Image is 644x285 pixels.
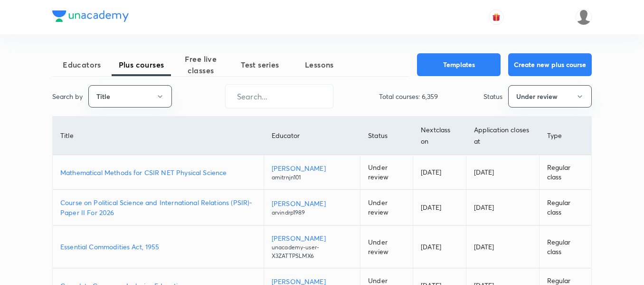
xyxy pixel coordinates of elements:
[272,163,352,173] p: [PERSON_NAME]
[539,117,591,155] th: Type
[52,10,129,24] a: Company Logo
[360,155,413,190] td: Under review
[360,190,413,226] td: Under review
[230,59,290,70] span: Test series
[272,243,352,260] p: unacademy-user-X3ZATTPSLMX6
[272,198,352,217] a: [PERSON_NAME]arvindrp1989
[264,117,360,155] th: Educator
[413,190,466,226] td: [DATE]
[360,226,413,268] td: Under review
[272,208,352,217] p: arvindrp1989
[290,59,349,70] span: Lessons
[539,155,591,190] td: Regular class
[60,167,256,177] a: Mathematical Methods for CSIR NET Physical Science
[88,85,172,108] button: Title
[492,13,501,21] img: avatar
[272,233,352,243] p: [PERSON_NAME]
[52,59,112,70] span: Educators
[466,155,539,190] td: [DATE]
[272,173,352,182] p: amitrnjn101
[379,91,438,101] p: Total courses: 6,359
[466,190,539,226] td: [DATE]
[53,117,264,155] th: Title
[417,53,501,76] button: Templates
[508,53,592,76] button: Create new plus course
[171,53,230,76] span: Free live classes
[489,10,504,25] button: avatar
[272,233,352,260] a: [PERSON_NAME]unacademy-user-X3ZATTPSLMX6
[466,226,539,268] td: [DATE]
[539,226,591,268] td: Regular class
[52,10,129,22] img: Company Logo
[60,197,256,217] a: Course on Political Science and International Relations (PSIR)-Paper II For 2026
[413,155,466,190] td: [DATE]
[508,85,592,108] button: Under review
[112,59,171,70] span: Plus courses
[539,190,591,226] td: Regular class
[226,84,333,108] input: Search...
[360,117,413,155] th: Status
[413,226,466,268] td: [DATE]
[52,91,83,101] p: Search by
[60,242,256,252] a: Essential Commodities Act, 1955
[413,117,466,155] th: Next class on
[272,163,352,182] a: [PERSON_NAME]amitrnjn101
[272,198,352,208] p: [PERSON_NAME]
[466,117,539,155] th: Application closes at
[483,91,502,101] p: Status
[576,9,592,25] img: nikita patil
